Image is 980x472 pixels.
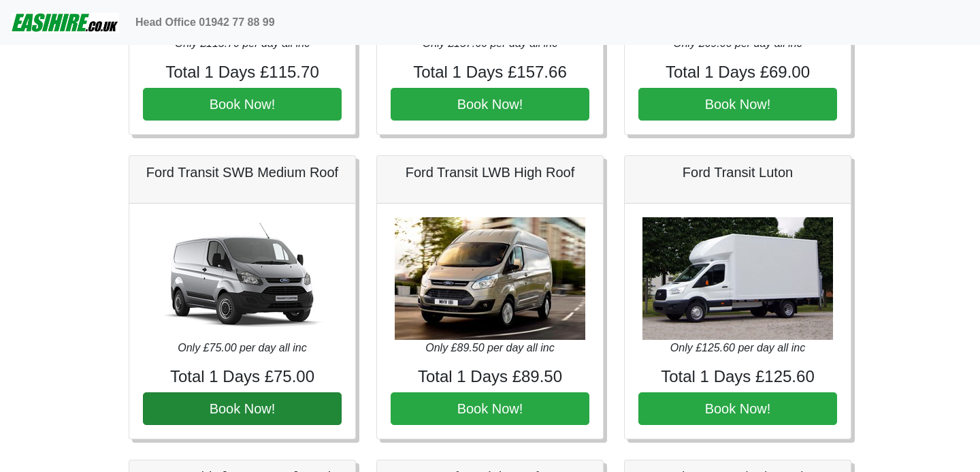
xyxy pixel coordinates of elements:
[143,63,342,82] h4: Total 1 Days £115.70
[425,342,554,353] i: Only £89.50 per day all inc
[391,63,589,82] h4: Total 1 Days £157.66
[638,367,837,387] h4: Total 1 Days £125.60
[143,164,342,180] h5: Ford Transit SWB Medium Roof
[638,392,837,425] button: Book Now!
[11,9,119,36] img: easihire_logo_small.png
[135,16,275,28] b: Head Office 01942 77 88 99
[391,392,589,425] button: Book Now!
[670,342,805,353] i: Only £125.60 per day all inc
[395,217,585,340] img: Ford Transit LWB High Roof
[391,164,589,180] h5: Ford Transit LWB High Roof
[642,217,833,340] img: Ford Transit Luton
[391,367,589,387] h4: Total 1 Days £89.50
[143,88,342,121] button: Book Now!
[638,164,837,180] h5: Ford Transit Luton
[638,63,837,82] h4: Total 1 Days £69.00
[391,88,589,121] button: Book Now!
[638,88,837,121] button: Book Now!
[130,9,280,36] a: Head Office 01942 77 88 99
[147,217,338,340] img: Ford Transit SWB Medium Roof
[178,342,306,353] i: Only £75.00 per day all inc
[143,367,342,387] h4: Total 1 Days £75.00
[143,392,342,425] button: Book Now!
